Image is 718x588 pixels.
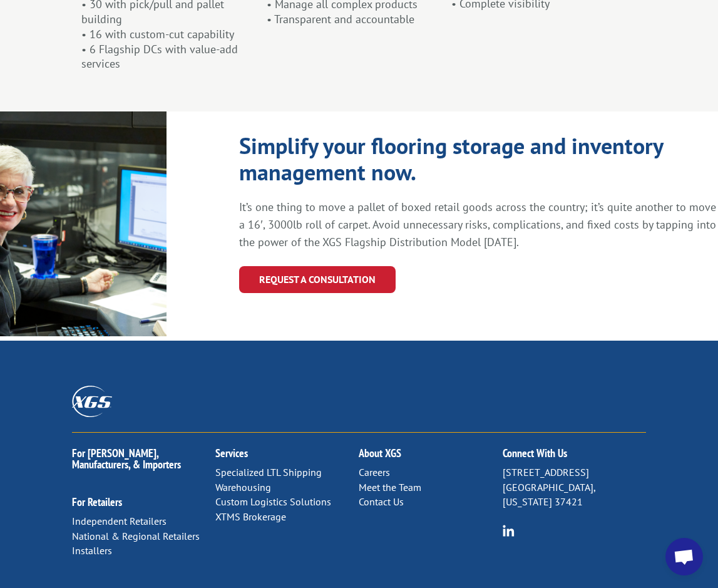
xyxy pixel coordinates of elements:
a: Meet the Team [359,481,421,493]
p: It’s one thing to move a pallet of boxed retail goods across the country; it’s quite another to m... [239,199,718,251]
a: Services [215,446,248,460]
a: XTMS Brokerage [215,510,286,523]
a: Specialized LTL Shipping [215,466,322,478]
a: For Retailers [72,495,122,509]
a: REQUEST A CONSULTATION [239,266,396,293]
a: Installers [72,544,112,557]
a: Warehousing [215,481,271,493]
a: Custom Logistics Solutions [215,495,331,508]
p: [STREET_ADDRESS] [GEOGRAPHIC_DATA], [US_STATE] 37421 [503,465,646,510]
a: Contact Us [359,495,404,508]
a: For [PERSON_NAME], Manufacturers, & Importers [72,446,181,472]
img: XGS_Logos_ALL_2024_All_White [72,386,112,416]
img: group-6 [503,525,515,537]
a: Open chat [665,538,703,575]
a: Independent Retailers [72,515,167,527]
a: About XGS [359,446,401,460]
h1: Simplify your flooring storage and inventory management now. [239,133,665,192]
a: Careers [359,466,390,478]
a: National & Regional Retailers [72,530,200,542]
h2: Connect With Us [503,448,646,465]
